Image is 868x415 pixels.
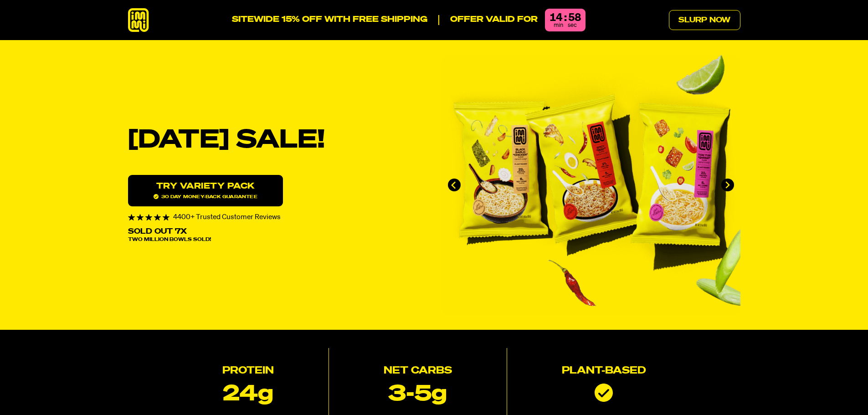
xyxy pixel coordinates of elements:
[128,175,283,206] a: Try variety Pack30 day money-back guarantee
[568,12,581,23] div: 58
[222,366,274,376] h2: Protein
[562,366,646,376] h2: Plant-based
[384,366,452,376] h2: Net Carbs
[564,12,566,23] div: :
[442,55,740,315] div: immi slideshow
[388,384,447,405] p: 3-5g
[554,22,563,28] span: min
[128,228,187,236] p: Sold Out 7X
[568,22,577,28] span: sec
[721,179,734,191] button: Next slide
[154,194,257,199] span: 30 day money-back guarantee
[223,384,273,405] p: 24g
[232,15,427,25] p: SITEWIDE 15% OFF WITH FREE SHIPPING
[448,179,461,191] button: Go to last slide
[128,214,427,221] div: 4400+ Trusted Customer Reviews
[669,10,740,30] a: Slurp Now
[438,15,538,25] p: Offer valid for
[128,237,211,242] span: Two Million Bowls Sold!
[550,12,562,23] div: 14
[442,55,740,315] li: 1 of 4
[128,128,427,153] h1: [DATE] SALE!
